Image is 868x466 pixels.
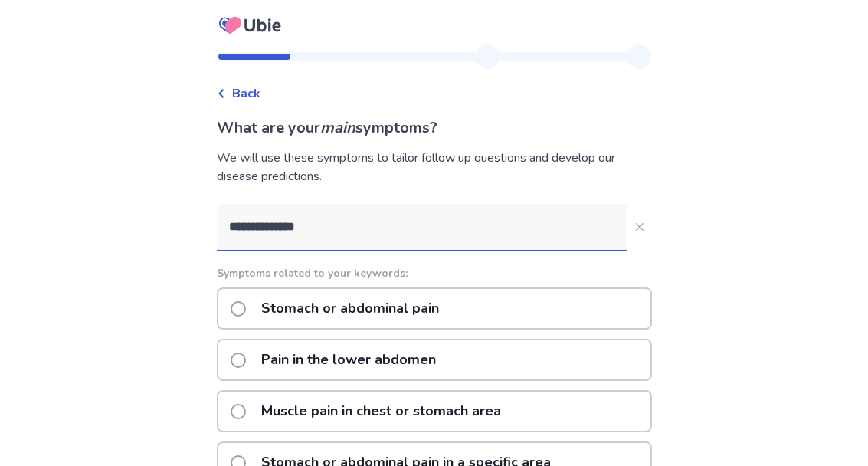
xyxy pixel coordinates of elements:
[217,265,652,281] p: Symptoms related to your keywords:
[217,204,627,250] input: Close
[252,392,510,431] p: Muscle pain in chest or stomach area
[217,149,652,185] div: We will use these symptoms to tailor follow up questions and develop our disease predictions.
[320,117,355,138] i: main
[232,84,260,103] span: Back
[252,289,448,328] p: Stomach or abdominal pain
[217,116,652,139] p: What are your symptoms?
[627,215,652,239] button: Close
[252,340,445,379] p: Pain in the lower abdomen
